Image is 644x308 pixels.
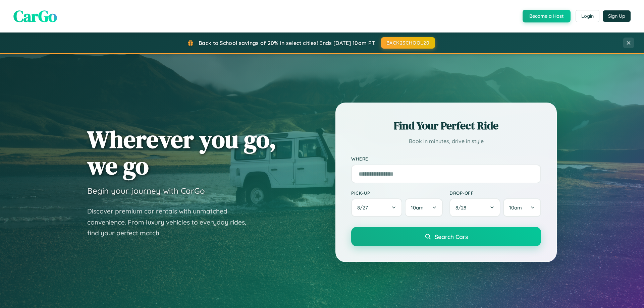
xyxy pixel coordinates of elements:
h3: Begin your journey with CarGo [87,186,205,196]
button: 10am [405,198,443,217]
label: Pick-up [351,190,443,196]
p: Book in minutes, drive in style [351,136,541,146]
h1: Wherever you go, we go [87,126,276,179]
button: Search Cars [351,227,541,246]
span: 10am [411,204,424,211]
span: CarGo [13,5,57,27]
label: Where [351,156,541,162]
span: Search Cars [435,233,468,240]
button: Sign Up [603,10,631,22]
button: 8/28 [449,198,500,217]
button: 8/27 [351,198,402,217]
p: Discover premium car rentals with unmatched convenience. From luxury vehicles to everyday rides, ... [87,206,255,239]
label: Drop-off [449,190,541,196]
span: Back to School savings of 20% in select cities! Ends [DATE] 10am PT. [199,40,376,46]
span: 10am [509,204,522,211]
span: 8 / 27 [357,204,371,211]
button: Login [576,10,599,22]
button: BACK2SCHOOL20 [381,37,435,49]
button: Become a Host [523,10,571,22]
button: 10am [503,198,541,217]
h2: Find Your Perfect Ride [351,118,541,133]
span: 8 / 28 [455,204,470,211]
